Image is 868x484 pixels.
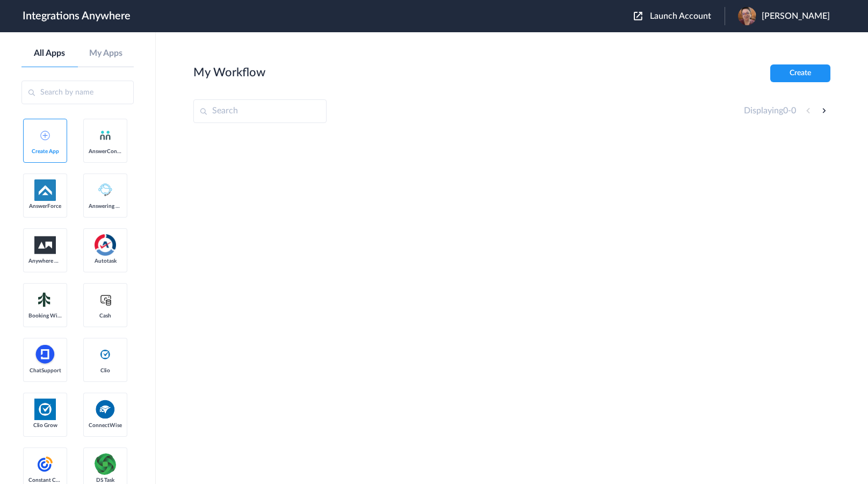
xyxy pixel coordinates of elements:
[193,66,265,80] h2: My Workflow
[28,258,62,264] span: Anywhere Works
[762,11,830,21] span: [PERSON_NAME]
[23,10,131,23] h1: Integrations Anywhere
[193,99,327,123] input: Search
[770,64,830,82] button: Create
[95,453,116,475] img: distributedSource.png
[34,453,56,475] img: constant-contact.svg
[34,290,56,309] img: Setmore_Logo.svg
[99,293,112,306] img: cash-logo.svg
[89,422,122,429] span: ConnectWise
[34,344,56,365] img: chatsupport-icon.svg
[95,399,116,420] img: connectwise.png
[89,313,122,319] span: Cash
[34,399,56,420] img: Clio.jpg
[89,148,122,155] span: AnswerConnect
[34,179,56,201] img: af-app-logo.svg
[21,81,134,104] input: Search by name
[89,477,122,483] span: DS Task
[89,367,122,374] span: Clio
[650,12,711,20] span: Launch Account
[783,106,788,115] span: 0
[40,131,50,140] img: add-icon.svg
[99,348,112,361] img: clio-logo.svg
[95,179,116,201] img: Answering_service.png
[28,203,62,210] span: AnswerForce
[78,48,134,59] a: My Apps
[28,313,62,319] span: Booking Widget
[634,12,642,20] img: launch-acct-icon.svg
[21,48,78,59] a: All Apps
[28,422,62,429] span: Clio Grow
[89,258,122,264] span: Autotask
[791,106,796,115] span: 0
[744,106,796,116] h4: Displaying -
[28,477,62,483] span: Constant Contact
[99,129,112,142] img: answerconnect-logo.svg
[28,367,62,374] span: ChatSupport
[634,11,725,21] button: Launch Account
[89,203,122,210] span: Answering Service
[28,148,62,155] span: Create App
[738,7,756,25] img: img-9697.jpg
[34,236,56,254] img: aww.png
[95,234,116,256] img: autotask.png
